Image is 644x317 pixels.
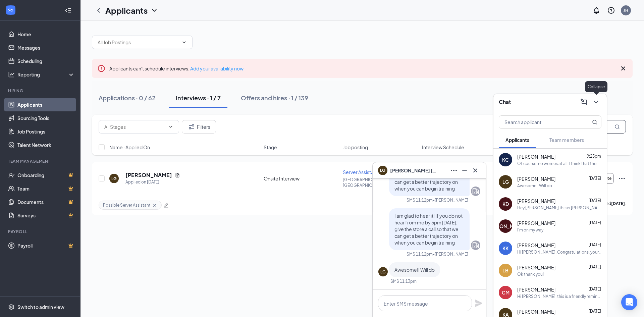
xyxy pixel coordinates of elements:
div: SMS 11:13pm [390,278,417,284]
button: Minimize [459,165,470,176]
svg: Cross [471,166,479,174]
span: [PERSON_NAME] [517,220,555,226]
div: LG [502,178,509,185]
div: LB [502,267,508,274]
svg: Company [472,187,480,195]
svg: ComposeMessage [580,98,588,106]
div: Payroll [8,229,73,234]
svg: Settings [8,304,15,310]
div: Reporting [17,71,75,78]
span: [DATE] [589,176,601,181]
h5: [PERSON_NAME] [125,171,172,179]
div: LG [380,269,386,275]
div: Interviews · 1 / 7 [176,94,221,102]
a: Add your availability now [190,65,244,71]
a: Applicants [17,98,75,111]
a: Sourcing Tools [17,111,75,125]
span: [PERSON_NAME] [517,153,555,160]
svg: QuestionInfo [607,6,615,14]
button: ComposeMessage [579,97,589,107]
button: Ellipses [448,165,459,176]
span: Team members [549,137,584,143]
span: [DATE] [589,286,601,292]
span: Stage [264,144,277,151]
div: Open Intercom Messenger [621,294,637,310]
span: Possible Server Assistant [103,202,151,208]
h3: Chat [499,98,511,106]
input: All Job Postings [98,39,179,46]
div: KD [502,201,509,207]
input: Search applicant [499,116,579,128]
div: SMS 11:12pm [407,197,433,203]
svg: Company [472,241,480,249]
span: [PERSON_NAME] [517,286,555,293]
span: Applicants can't schedule interviews. [109,65,244,71]
div: Collapse [585,81,607,92]
div: Onsite Interview [264,175,339,182]
span: Interview Schedule [422,144,464,151]
svg: MagnifyingGlass [614,124,620,129]
div: Hey [PERSON_NAME] this is [PERSON_NAME] and I interviewed with you last week I was just following... [517,205,601,211]
div: Hi [PERSON_NAME], this is a friendly reminder. Your meeting with [PERSON_NAME] House for Bartende... [517,294,601,299]
span: [PERSON_NAME] [517,242,555,249]
svg: WorkstreamLogo [7,7,14,13]
svg: ChevronDown [150,6,158,14]
div: Ok thank you! [517,271,544,277]
div: Hi [PERSON_NAME]. Congratulations, your meeting with [PERSON_NAME] House for Bartender at [GEOGRA... [517,249,601,255]
div: I'm on my way [517,227,543,233]
svg: ChevronDown [168,124,173,129]
div: JH [624,7,628,13]
svg: Minimize [461,166,469,174]
div: Team Management [8,158,73,164]
svg: ChevronLeft [95,6,103,14]
a: Home [17,28,75,41]
span: Name · Applied On [109,144,150,151]
svg: Document [175,172,180,178]
div: LG [111,176,117,181]
svg: Collapse [65,7,71,14]
svg: Error [97,64,105,72]
span: • [PERSON_NAME] [433,197,468,203]
div: KK [502,245,508,252]
a: Scheduling [17,54,75,68]
svg: MagnifyingGlass [592,119,597,125]
span: [PERSON_NAME] [517,175,555,182]
span: [DATE] [589,264,601,269]
input: All Stages [104,123,165,130]
svg: Cross [152,203,157,208]
svg: ChevronDown [181,40,187,45]
svg: Plane [475,299,483,307]
svg: Analysis [8,71,15,78]
div: [PERSON_NAME] [486,223,525,229]
h1: Applicants [105,5,148,16]
div: Of course! no worries at all. I think that the best time to get you started would be after your t... [517,161,601,166]
span: • [PERSON_NAME] [433,251,468,257]
span: [PERSON_NAME] [517,308,555,315]
span: Awesome!! Will do [394,267,435,273]
span: [PERSON_NAME] [517,198,555,204]
a: Talent Network [17,138,75,152]
div: Offers and hires · 1 / 139 [241,94,308,102]
span: Job posting [343,144,368,151]
span: [DATE] [589,220,601,225]
span: Applicants [505,137,529,143]
div: Applied on [DATE] [125,179,180,186]
div: KC [502,156,509,163]
span: [DATE] [589,242,601,247]
a: DocumentsCrown [17,195,75,209]
div: Awesome!! Will do [517,183,552,189]
span: edit [164,203,168,208]
span: [DATE] [589,198,601,203]
button: Cross [470,165,481,176]
div: Hiring [8,88,73,94]
span: [DATE] [589,309,601,314]
svg: Ellipses [450,166,458,174]
svg: Cross [619,64,627,72]
a: SurveysCrown [17,209,75,222]
a: TeamCrown [17,182,75,195]
div: CM [502,289,509,296]
div: SMS 11:12pm [407,251,433,257]
p: [GEOGRAPHIC_DATA], [GEOGRAPHIC_DATA] [343,177,418,188]
span: [PERSON_NAME] [PERSON_NAME] [390,167,437,174]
